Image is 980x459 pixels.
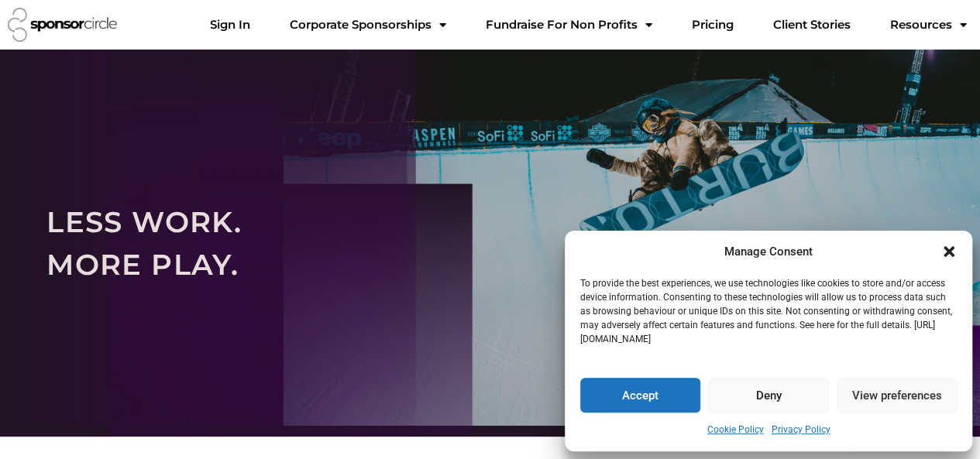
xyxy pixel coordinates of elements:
img: Sponsor Circle logo [8,8,117,42]
nav: Menu [197,9,978,40]
a: Sign In [197,9,262,40]
button: Deny [708,378,828,413]
div: Close dialogue [941,244,957,259]
p: To provide the best experiences, we use technologies like cookies to store and/or access device i... [580,276,955,346]
a: Cookie Policy [707,420,764,440]
a: Resources [877,9,978,40]
a: Privacy Policy [772,420,830,440]
a: Fundraise For Non ProfitsMenu Toggle [473,9,664,40]
div: Manage Consent [724,242,813,262]
a: Corporate SponsorshipsMenu Toggle [277,9,458,40]
a: Client Stories [760,9,862,40]
h2: LESS WORK. MORE PLAY. [46,200,934,286]
a: Pricing [679,9,745,40]
button: Accept [580,378,700,413]
button: View preferences [837,378,957,413]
